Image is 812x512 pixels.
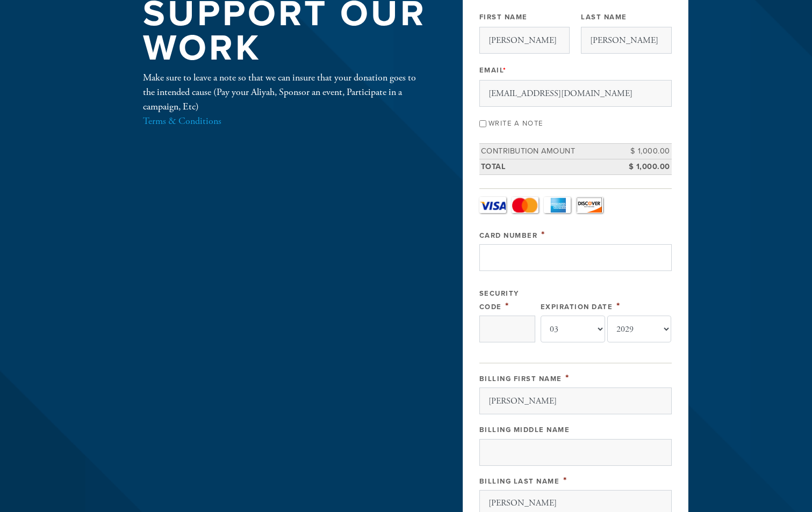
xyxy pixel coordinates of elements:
label: Billing First Name [479,375,562,383]
a: Discover [576,197,603,213]
a: Visa [479,197,506,213]
div: Make sure to leave a note so that we can insure that your donation goes to the intended cause (Pa... [143,70,428,128]
label: Billing Last Name [479,477,560,486]
label: Billing Middle Name [479,426,570,434]
span: This field is required. [563,474,567,486]
label: Security Code [479,289,519,311]
label: Email [479,65,507,75]
span: This field is required. [616,300,621,312]
a: Amex [544,197,571,213]
span: This field is required. [505,300,509,312]
span: This field is required. [541,229,545,240]
select: Expiration Date year [607,316,672,342]
td: $ 1,000.00 [623,159,672,174]
select: Expiration Date month [541,316,605,342]
a: MasterCard [512,197,538,213]
label: Last Name [581,12,627,22]
a: Terms & Conditions [143,115,221,127]
label: Card Number [479,231,538,240]
td: Total [479,159,623,174]
span: This field is required. [565,372,570,384]
label: Expiration Date [541,303,613,311]
td: Contribution Amount [479,144,623,159]
td: $ 1,000.00 [623,144,672,159]
label: First Name [479,12,528,22]
span: This field is required. [503,66,507,75]
label: Write a note [488,119,543,128]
